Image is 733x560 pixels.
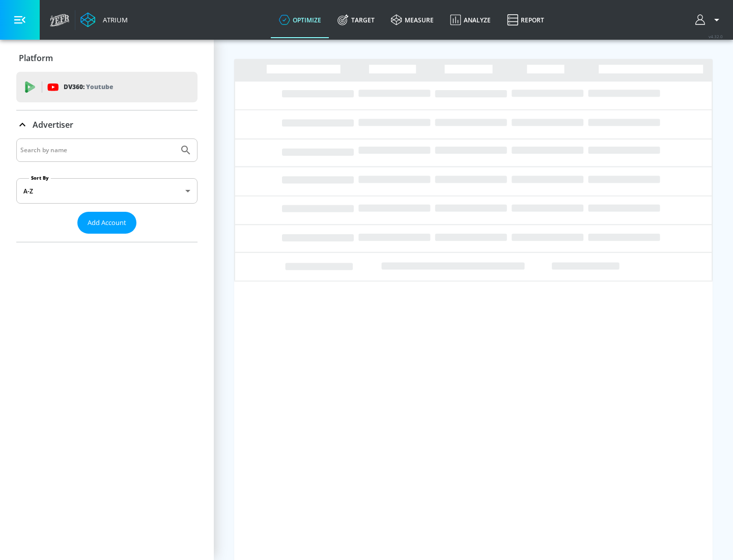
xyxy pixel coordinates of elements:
span: Add Account [88,217,126,229]
div: Platform [16,44,198,72]
span: v 4.32.0 [709,34,723,39]
a: optimize [271,2,329,38]
label: Sort By [29,175,51,181]
p: DV360: [64,81,113,93]
a: Report [499,2,552,38]
button: Add Account [77,212,136,234]
p: Advertiser [33,119,73,130]
a: Atrium [80,12,128,27]
div: Advertiser [16,110,198,139]
nav: list of Advertiser [16,234,198,242]
div: DV360: Youtube [16,72,198,102]
p: Youtube [86,81,113,92]
a: Target [329,2,383,38]
a: Analyze [442,2,499,38]
div: A-Z [16,178,198,204]
input: Search by name [20,144,175,157]
p: Platform [19,52,53,64]
a: measure [383,2,442,38]
div: Advertiser [16,138,198,242]
div: Atrium [99,15,128,24]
